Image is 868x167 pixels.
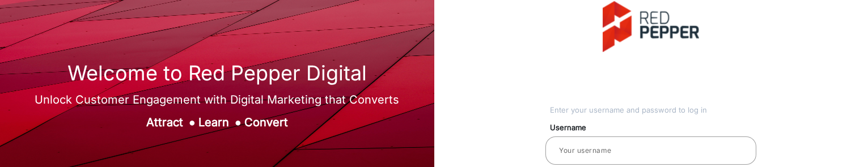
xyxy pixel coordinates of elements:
[554,144,747,157] input: Your username
[189,115,196,129] span: ●
[35,61,399,85] h1: Welcome to Red Pepper Digital
[35,91,399,108] div: Unlock Customer Engagement with Digital Marketing that Converts
[603,1,699,52] img: vmg-logo
[550,105,757,116] div: Enter your username and password to log in
[235,115,242,129] span: ●
[35,114,399,131] div: Attract Learn Convert
[541,122,769,134] mat-label: Username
